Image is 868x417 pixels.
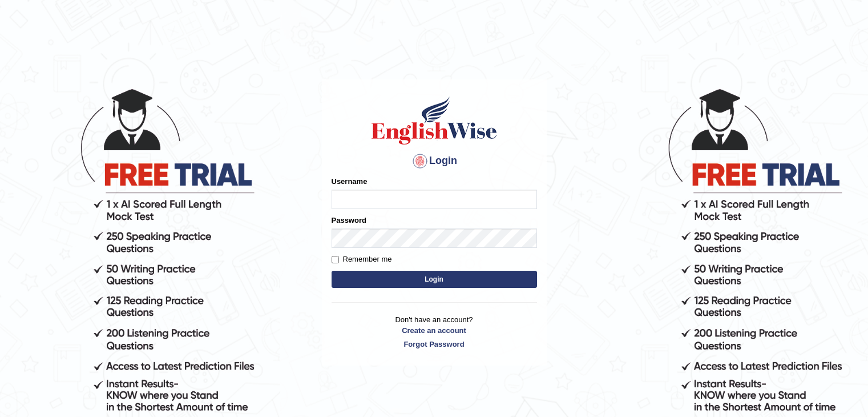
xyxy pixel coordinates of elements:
label: Password [332,215,366,226]
label: Username [332,176,368,187]
h4: Login [332,152,537,170]
a: Forgot Password [332,339,537,350]
input: Remember me [332,256,339,263]
a: Create an account [332,325,537,336]
img: Logo of English Wise sign in for intelligent practice with AI [369,95,499,146]
button: Login [332,271,537,288]
p: Don't have an account? [332,314,537,350]
label: Remember me [332,254,392,265]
